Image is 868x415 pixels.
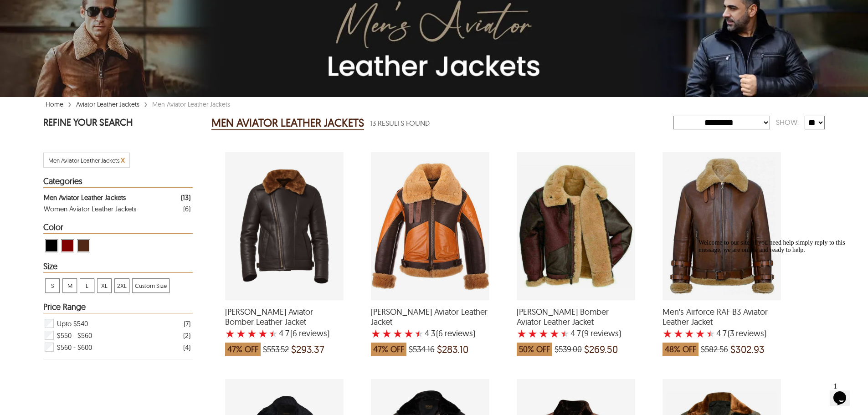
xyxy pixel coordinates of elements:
a: Eric Aviator Bomber Leather Jacket with a 4.666666666666666 Star Rating 6 Product Review which wa... [225,294,344,361]
div: View 2XL Men Aviator Leather Jackets [114,278,129,293]
div: Women Aviator Leather Jackets [44,203,136,215]
span: x [121,154,125,165]
a: Men's Airforce RAF B3 Aviator Leather Jacket with a 4.666666666666667 Star Rating 3 Product Revie... [663,294,781,361]
a: Cancel Filter [121,157,125,164]
label: 1 rating [225,329,235,338]
span: 13 Results Found [370,118,430,129]
div: ( 7 ) [184,318,190,329]
div: ( 13 ) [181,192,190,203]
span: reviews [297,329,327,338]
label: 2 rating [382,329,392,338]
span: 47% OFF [225,343,261,356]
div: ( 6 ) [183,203,190,215]
span: Eric Aviator Bomber Leather Jacket [225,307,344,327]
label: 4 rating [550,329,560,338]
a: Filter Men Aviator Leather Jackets [44,192,190,203]
label: 5 rating [269,329,278,338]
label: 2 rating [528,329,538,338]
a: Gary Aviator Leather Jacket with a 4.333333333333334 Star Rating 6 Product Review which was at a ... [371,294,489,361]
span: Men's Airforce RAF B3 Aviator Leather Jacket [663,307,781,327]
div: Filter $560 - $600 Men Aviator Leather Jackets [44,341,190,353]
label: 1 rating [517,329,527,338]
label: 2 rating [236,329,246,338]
div: View M Men Aviator Leather Jackets [62,278,77,293]
span: $560 - $600 [57,341,92,353]
a: George Bomber Aviator Leather Jacket with a 4.666666666666667 Star Rating 9 Product Review which ... [517,294,635,361]
div: Men Aviator Leather Jackets [150,100,232,109]
span: L [80,279,94,292]
span: 47% OFF [371,343,406,356]
span: M [63,279,77,292]
label: 2 rating [673,329,683,338]
div: View Custom Size Men Aviator Leather Jackets [132,278,169,293]
span: Custom Size [133,279,169,292]
div: Filter Upto $540 Men Aviator Leather Jackets [44,318,190,329]
label: 5 rating [415,329,424,338]
span: $283.10 [437,345,468,354]
span: (6 [290,329,297,338]
div: Heading Filter Men Aviator Leather Jackets by Price Range [43,302,193,313]
div: Welcome to our site, if you need help simply reply to this message, we are online and ready to help. [4,4,168,18]
span: Welcome to our site, if you need help simply reply to this message, we are online and ready to help. [4,4,150,18]
span: ) [436,329,475,338]
span: S [46,279,59,292]
span: › [68,96,72,112]
label: 4 rating [258,329,268,338]
iframe: chat widget [830,379,859,406]
span: (6 [436,329,443,338]
div: ( 2 ) [183,330,190,341]
span: $539.00 [555,345,582,354]
label: 4.3 [425,329,435,338]
span: XL [98,279,111,292]
span: (9 [582,329,589,338]
div: ( 4 ) [183,342,190,353]
span: 50% OFF [517,343,552,356]
div: Men Aviator Leather Jackets 13 Results Found [211,114,673,132]
a: Aviator Leather Jackets [74,100,142,108]
p: REFINE YOUR SEARCH [43,116,193,131]
label: 3 rating [684,329,694,338]
a: Filter Women Aviator Leather Jackets [44,203,190,215]
div: View Brown ( Brand Color ) Men Aviator Leather Jackets [77,239,90,252]
span: George Bomber Aviator Leather Jacket [517,307,635,327]
label: 1 rating [371,329,381,338]
span: $534.16 [409,345,435,354]
label: 4 rating [404,329,414,338]
span: $269.50 [584,345,618,354]
span: Upto $540 [57,318,88,329]
div: View Maroon Men Aviator Leather Jackets [61,239,74,252]
span: $553.52 [263,345,289,354]
span: ) [582,329,621,338]
span: Filter Men Aviator Leather Jackets [48,157,119,164]
label: 3 rating [247,329,257,338]
iframe: chat widget [695,236,859,374]
div: Filter $550 - $560 Men Aviator Leather Jackets [44,329,190,341]
div: Show: [770,114,805,130]
span: reviews [589,329,619,338]
span: › [144,96,148,112]
label: 3 rating [539,329,549,338]
span: 2XL [115,279,129,292]
span: Gary Aviator Leather Jacket [371,307,489,327]
a: Home [43,100,66,108]
span: $293.37 [291,345,324,354]
div: View Black Men Aviator Leather Jackets [45,239,58,252]
label: 4.7 [279,329,289,338]
label: 5 rating [560,329,570,338]
span: 48% OFF [663,343,699,356]
div: Heading Filter Men Aviator Leather Jackets by Categories [43,177,193,188]
span: $550 - $560 [57,329,92,341]
div: Heading Filter Men Aviator Leather Jackets by Size [43,262,193,273]
span: reviews [443,329,473,338]
label: 1 rating [663,329,673,338]
div: View S Men Aviator Leather Jackets [45,278,60,293]
span: ) [290,329,329,338]
label: 3 rating [393,329,403,338]
h2: MEN AVIATOR LEATHER JACKETS [211,116,364,130]
div: Men Aviator Leather Jackets [44,192,126,203]
div: View L Men Aviator Leather Jackets [80,278,94,293]
label: 4.7 [570,329,581,338]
